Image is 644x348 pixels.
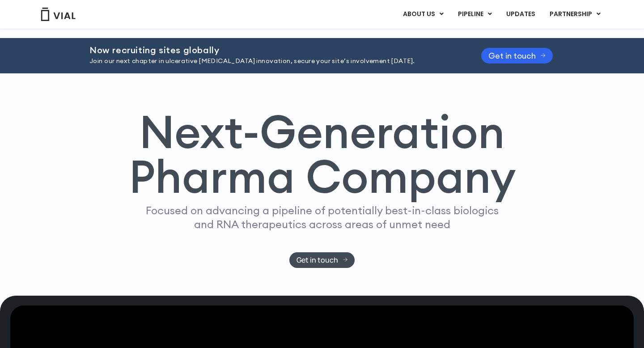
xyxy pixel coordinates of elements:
h2: Now recruiting sites globally [89,45,459,55]
p: Join our next chapter in ulcerative [MEDICAL_DATA] innovation, secure your site’s involvement [DA... [89,56,459,66]
h1: Next-Generation Pharma Company [128,109,516,199]
img: Vial Logo [40,8,76,21]
a: PIPELINEMenu Toggle [451,7,499,22]
a: ABOUT USMenu Toggle [396,7,450,22]
span: Get in touch [488,52,536,59]
a: UPDATES [499,7,542,22]
a: Get in touch [481,48,553,64]
span: Get in touch [297,257,338,263]
a: PARTNERSHIPMenu Toggle [542,7,608,22]
a: Get in touch [289,252,355,268]
p: Focused on advancing a pipeline of potentially best-in-class biologics and RNA therapeutics acros... [142,204,502,231]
